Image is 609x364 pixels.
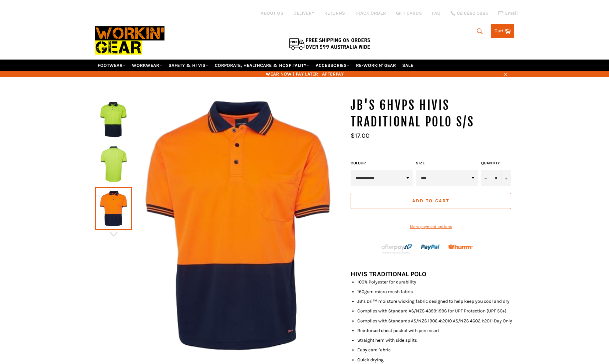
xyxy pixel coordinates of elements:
[351,160,413,166] label: COLOUR
[98,101,129,138] img: JB'S 6HVPS HiVis Traditional Polo S/S - Workin' Gear
[313,60,352,71] a: ACCESSORIES
[357,279,514,285] li: 100% Polyester for durability
[457,11,488,16] span: 02 6280 5885
[357,327,514,334] li: Reinforced chest pocket with pen insert
[357,308,514,314] li: Complies with Standard AS/NZS 4399:1996 for UPF Protection (UPF 50+)
[324,10,345,16] a: RETURNS
[481,160,511,166] label: Quantity
[351,193,511,209] button: Add to Cart
[351,224,511,230] a: More payment options
[357,337,514,343] li: Straight hem with side splits
[293,10,314,16] a: DELIVERY
[357,298,514,304] li: JB’s Dri™ moisture wicking fabric designed to help keep you cool and dry
[501,170,511,186] button: Increase item quantity by one
[416,160,478,166] label: Size
[261,10,283,16] a: ABOUT US
[357,318,514,324] li: Complies with Standards AS/NZS 1906.4:2010 AS/NZS 4602.1:2011 Day Only
[491,24,514,38] a: Cart
[132,97,344,355] img: JB'S 6HVPS HiVis Traditional Polo S/S - Workin' Gear
[498,11,518,16] a: Email
[357,347,514,353] li: Easy care fabric
[412,198,449,204] span: Add to Cart
[357,288,514,295] li: 160gsm micro mesh fabric
[396,10,422,16] a: GIFT CARDS
[355,10,386,16] a: TRACK ORDER
[95,71,514,77] span: WEAR NOW | PAY LATER | AFTERPAY
[288,37,371,51] img: Flat $9.95 shipping Australia wide
[381,243,413,255] img: Afterpay-Logo-on-dark-bg_large.png
[505,11,518,16] span: Email
[166,60,211,71] a: SAFETY & HI VIS
[95,60,128,71] a: FOOTWEAR
[400,60,416,71] a: SALE
[129,60,165,71] a: WORKWEAR
[448,245,473,250] img: Humm_core_logo_RGB-01_300x60px_small_195d8312-4386-4de7-b182-0ef9b6303a37.png
[481,170,491,186] button: Reduce item quantity by one
[351,270,426,278] strong: HIVIS TRADITIONAL POLO
[351,97,514,130] h1: JB'S 6HVPS HiVis Traditional Polo S/S
[351,132,370,139] span: $17.00
[353,60,399,71] a: RE-WORKIN' GEAR
[357,357,514,363] li: Quick drying
[212,60,312,71] a: CORPORATE, HEALTHCARE & HOSPITALITY
[421,238,441,257] img: paypal.png
[432,10,441,16] a: FAQ
[451,11,488,16] a: 02 6280 5885
[95,22,164,59] img: Workin Gear leaders in Workwear, Safety Boots, PPE, Uniforms. Australia's No.1 in Workwear
[98,146,129,182] img: JB'S 6HVPS HiVis Traditional Polo S/S - Workin' Gear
